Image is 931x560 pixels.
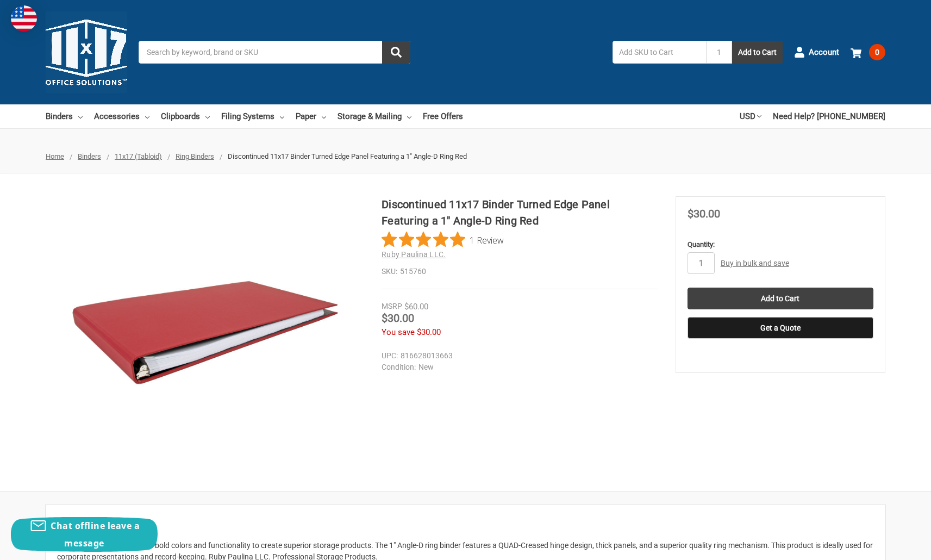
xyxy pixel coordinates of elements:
[69,196,341,468] img: 11x17 Binder Turned Edge Panel Featuring a 1" Angle-D Ring Red
[228,152,467,160] span: Discontinued 11x17 Binder Turned Edge Panel Featuring a 1" Angle-D Ring Red
[382,312,414,325] span: $30.00
[794,38,839,66] a: Account
[176,152,214,160] a: Ring Binders
[382,196,658,229] h1: Discontinued 11x17 Binder Turned Edge Panel Featuring a 1" Angle-D Ring Red
[417,327,441,337] span: $30.00
[688,288,873,309] input: Add to Cart
[296,104,326,128] a: Paper
[470,232,504,248] span: 1 Review
[11,5,37,32] img: duty and tax information for United States
[46,104,83,128] a: Binders
[721,259,789,267] a: Buy in bulk and save
[382,350,398,362] dt: UPC:
[740,104,761,128] a: USD
[382,266,397,277] dt: SKU:
[139,41,410,64] input: Search by keyword, brand or SKU
[51,520,140,549] span: Chat offline leave a message
[382,327,415,337] span: You save
[613,41,706,64] input: Add SKU to Cart
[11,517,158,552] button: Chat offline leave a message
[382,350,653,362] dd: 816628013663
[382,250,446,259] a: Ruby Paulina LLC.
[688,317,873,339] button: Get a Quote
[57,516,874,532] h2: Description
[221,104,284,128] a: Filing Systems
[732,41,783,64] button: Add to Cart
[382,301,402,312] div: MSRP
[115,152,162,160] a: 11x17 (Tabloid)
[46,152,64,160] a: Home
[773,104,885,128] a: Need Help? [PHONE_NUMBER]
[404,302,428,312] span: $60.00
[161,104,210,128] a: Clipboards
[851,38,885,66] a: 0
[382,266,658,277] dd: 515760
[338,104,411,128] a: Storage & Mailing
[382,232,504,248] button: Rated 5 out of 5 stars from 1 reviews. Jump to reviews.
[688,239,873,250] label: Quantity:
[78,152,101,160] a: Binders
[423,104,463,128] a: Free Offers
[46,11,127,93] img: 11x17.com
[869,44,885,60] span: 0
[382,362,416,373] dt: Condition:
[94,104,149,128] a: Accessories
[688,207,720,220] span: $30.00
[809,46,839,59] span: Account
[382,362,653,373] dd: New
